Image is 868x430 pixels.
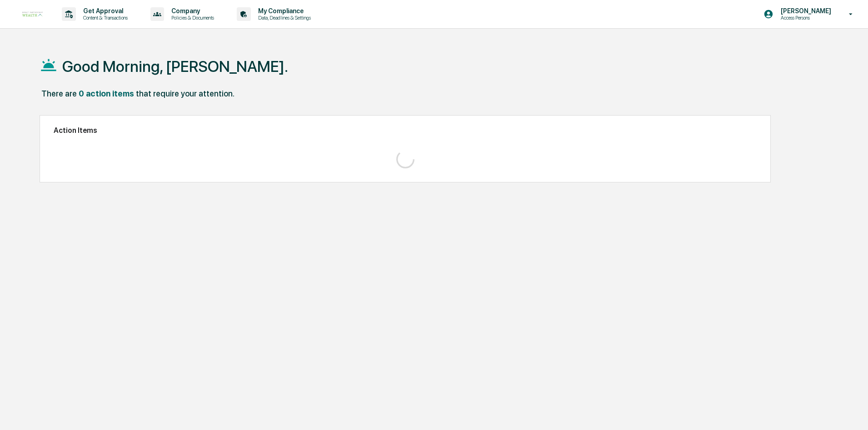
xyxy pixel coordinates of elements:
p: Policies & Documents [164,15,219,21]
p: Data, Deadlines & Settings [251,15,315,21]
p: Company [164,7,219,15]
div: that require your attention. [136,89,234,98]
p: [PERSON_NAME] [773,7,836,15]
h1: Good Morning, [PERSON_NAME]. [62,57,288,76]
img: logo [22,11,44,17]
div: 0 action items [79,89,134,98]
p: My Compliance [251,7,315,15]
div: There are [41,89,77,98]
p: Content & Transactions [76,15,132,21]
h2: Action Items [54,126,757,135]
p: Get Approval [76,7,132,15]
p: Access Persons [773,15,836,21]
